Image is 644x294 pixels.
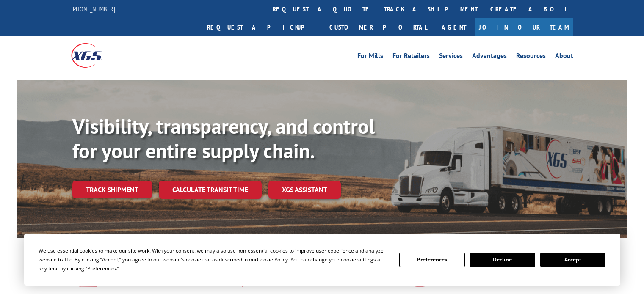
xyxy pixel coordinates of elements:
a: For Mills [357,52,383,62]
button: Accept [540,253,605,267]
a: Track shipment [72,181,152,198]
span: Cookie Policy [257,256,288,263]
a: Resources [516,52,546,62]
a: Customer Portal [323,18,433,36]
a: Request a pickup [201,18,323,36]
a: For Retailers [392,52,430,62]
div: We use essential cookies to make our site work. With your consent, we may also use non-essential ... [39,246,389,273]
a: XGS ASSISTANT [268,181,341,199]
span: Preferences [87,265,116,272]
div: Cookie Consent Prompt [24,234,620,286]
a: Agent [433,18,475,36]
b: Visibility, transparency, and control for your entire supply chain. [72,113,375,164]
a: About [555,52,573,62]
a: Join Our Team [475,18,573,36]
button: Decline [470,253,535,267]
button: Preferences [399,253,464,267]
a: Services [439,52,463,62]
a: Advantages [472,52,507,62]
a: Calculate transit time [159,181,262,199]
a: [PHONE_NUMBER] [71,5,115,13]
